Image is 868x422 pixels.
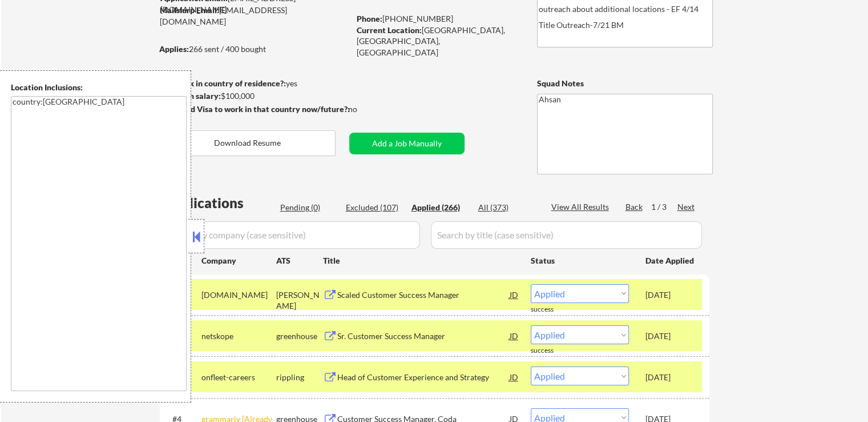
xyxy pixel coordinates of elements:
div: Applied (266) [411,202,469,213]
strong: Current Location: [357,25,422,35]
div: [DATE] [645,372,696,383]
div: onfleet-careers [201,372,276,383]
div: Date Applied [645,255,696,266]
div: $100,000 [159,90,349,102]
div: rippling [276,372,323,383]
div: 266 sent / 400 bought [159,43,349,55]
button: Add a Job Manually [349,133,465,154]
div: [PERSON_NAME] [276,289,323,312]
div: Company [201,255,276,266]
div: greenhouse [276,331,323,342]
div: Pending (0) [280,202,337,213]
div: [EMAIL_ADDRESS][DOMAIN_NAME] [160,5,349,27]
div: Location Inclusions: [11,82,187,93]
div: netskope [201,331,276,342]
strong: Phone: [357,14,382,23]
div: Squad Notes [537,78,713,89]
div: success [531,305,576,314]
div: Status [531,250,629,270]
div: Next [677,201,696,213]
input: Search by company (case sensitive) [163,221,420,249]
strong: Will need Visa to work in that country now/future?: [160,104,350,114]
div: Excluded (107) [346,202,403,213]
div: [PHONE_NUMBER] [357,13,518,25]
strong: Applies: [159,44,189,54]
div: [DATE] [645,331,696,342]
button: Download Resume [160,130,336,156]
div: Scaled Customer Success Manager [337,289,510,301]
div: success [531,346,576,356]
div: yes [159,78,346,89]
div: Head of Customer Experience and Strategy [337,372,510,383]
div: [GEOGRAPHIC_DATA], [GEOGRAPHIC_DATA], [GEOGRAPHIC_DATA] [357,25,518,58]
div: no [348,103,381,115]
strong: Mailslurp Email: [160,5,219,15]
div: Sr. Customer Success Manager [337,331,510,342]
input: Search by title (case sensitive) [431,221,702,249]
div: Applications [163,196,276,210]
div: Title [323,255,520,266]
strong: Can work in country of residence?: [159,78,286,88]
div: Back [625,201,644,213]
div: View All Results [551,201,612,213]
div: [DATE] [645,289,696,301]
div: JD [508,367,520,387]
div: JD [508,284,520,305]
div: All (373) [478,202,535,213]
div: 1 / 3 [651,201,677,213]
div: [DOMAIN_NAME] [201,289,276,301]
div: JD [508,325,520,346]
div: ATS [276,255,323,266]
